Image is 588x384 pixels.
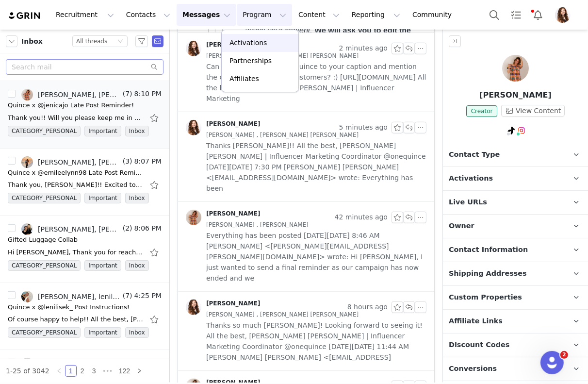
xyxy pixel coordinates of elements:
i: icon: left [56,368,62,374]
a: Community [407,4,462,26]
button: Search [484,4,505,26]
span: Activations [449,173,493,184]
p: Partnerships [229,56,272,66]
div: Of course happy to help!! All the best, Jinsey Jinsey Roten | Influencer Marketing Coordinator @o... [8,315,144,324]
span: (3) [121,156,132,167]
span: Owner [449,221,474,232]
span: Thanks [PERSON_NAME]!! All the best, [PERSON_NAME] [PERSON_NAME] | Influencer Marketing Coordinat... [206,140,426,194]
a: [PERSON_NAME] [186,41,261,56]
img: 406ea714-be38-49a6-8868-76ae9b1d16f1.jpg [186,210,201,225]
span: Can you please add @onequince to your caption and mention the code is valid for new customers? :)... [206,61,426,104]
a: [EMAIL_ADDRESS][DOMAIN_NAME] [15,151,130,159]
span: 8 hours ago [347,301,388,313]
img: 758f36f7-cdf6-422a-84bb-61d601978e15.jpg [21,291,33,302]
img: S-8h0mOJl1a9fwQ5z6uf5LINTrpgYDPgnOoWM59mXLLFZlVm5Su9azaImrZL8Go-G6i4XQ3UitkBr7lNdvxDHmEhY-O9AZR3n... [11,94,45,104]
em: prior [185,355,201,364]
span: Contact Information [449,245,528,255]
div: Hi Korissa, Thank you for reaching out in regards to this! While we have done luggage campaigns i... [8,248,144,257]
div: [DATE][DATE] 7:07 PM [PERSON_NAME] < > wrote: [4,27,221,43]
img: instagram.svg [518,127,525,134]
a: [EMAIL_ADDRESS][PERSON_NAME][DOMAIN_NAME] [18,175,211,190]
div: [PERSON_NAME] 42 minutes ago[PERSON_NAME] , [PERSON_NAME] Everything has been posted [DATE][DATE]... [178,202,434,291]
button: View Content [501,105,565,117]
div: All threads [76,36,107,47]
li: 1-25 of 3042 [6,365,49,377]
img: 3a81e7dd-2763-43cb-b835-f4e8b5551fbf.jpg [555,7,571,23]
img: 3a81e7dd-2763-43cb-b835-f4e8b5551fbf.jpg [186,120,201,135]
a: [EMAIL_ADDRESS][PERSON_NAME][DOMAIN_NAME] [4,27,197,43]
a: [PERSON_NAME] [186,120,261,135]
button: Program [237,4,292,26]
span: Inbox [125,126,149,136]
div: [PERSON_NAME] [206,300,261,307]
font: [PERSON_NAME] [11,76,65,83]
button: Content [293,4,345,26]
a: [PERSON_NAME], [PERSON_NAME] [21,89,121,100]
img: grin logo [8,11,42,20]
img: 3a81e7dd-2763-43cb-b835-f4e8b5551fbf.jpg [186,300,201,315]
div: Quince x @lenilisek_ Post Instructions! [8,302,130,312]
div: Everything has been posted [18,159,221,167]
span: Contact Type [449,150,500,160]
span: (5) [121,358,132,368]
button: Messages [177,4,236,26]
div: [PERSON_NAME] 2 minutes ago[PERSON_NAME] , [PERSON_NAME] [PERSON_NAME] Can you please add @onequi... [178,33,434,112]
span: 2 minutes ago [339,43,388,54]
button: Reporting [346,4,406,26]
p: Activations [229,38,267,48]
li: Next 3 Pages [100,365,115,377]
div: [PERSON_NAME], lenilisek [38,293,121,301]
span: Not to worry, I just extended the campaign by (5) days so you can post and/or submit your content... [25,247,220,299]
li: Previous Page [53,365,65,377]
a: 2 [77,366,88,376]
img: 3a81e7dd-2763-43cb-b835-f4e8b5551fbf.jpg [186,41,201,56]
li: 3 [88,365,100,377]
a: Fredashaee, [PERSON_NAME] [21,358,121,369]
button: Notifications [527,4,549,26]
div: Thanks [PERSON_NAME]!! [11,43,221,50]
span: Inbox [125,327,149,338]
i: @onequince [11,118,47,126]
button: Profile [549,7,580,23]
img: Jenica [502,55,529,82]
span: Important [84,260,121,271]
span: 42 minutes ago [335,212,388,223]
p: [PERSON_NAME] [443,89,588,101]
div: [PERSON_NAME] 8 hours ago[PERSON_NAME] , [PERSON_NAME] [PERSON_NAME] Thanks so much [PERSON_NAME]... [178,292,434,370]
div: [DATE][DATE] 8:46 AM [PERSON_NAME] < > wrote: [18,175,221,190]
a: [PERSON_NAME], [PERSON_NAME] [21,156,121,168]
i: icon: search [151,64,158,70]
span: Influencer Marketing Coordinator [71,106,168,114]
input: Search mail [6,59,163,75]
span: I just wanted to send a final reminder as our campaign has now ended and we are still missing one... [25,213,212,238]
a: Tasks [506,4,527,26]
span: Affiliate Links [449,316,503,327]
span: Creator [466,105,498,117]
a: [PERSON_NAME], lenilisek [21,291,121,302]
i: icon: right [136,368,142,374]
img: 406ea714-be38-49a6-8868-76ae9b1d16f1.jpg [21,89,33,100]
span: Thanks so much [PERSON_NAME]! Looking forward to seeing it! All the best, [PERSON_NAME] [PERSON_N... [206,320,426,363]
div: [PERSON_NAME] 5 minutes ago[PERSON_NAME] , [PERSON_NAME] [PERSON_NAME] Thanks [PERSON_NAME]!! All... [178,112,434,201]
span: [PERSON_NAME] , [PERSON_NAME] [PERSON_NAME] [206,309,359,320]
span: Inbox [125,260,149,271]
span: ••• [100,365,115,377]
span: Discount Codes [449,340,509,351]
div: [PERSON_NAME] [206,41,261,49]
a: 1 [65,366,76,376]
span: 2 [560,351,568,359]
div: Thank you!! Will you please keep me in mind for future campaigns please? [4,4,221,19]
a: 122 [116,366,133,376]
a: [PERSON_NAME], [PERSON_NAME] [21,223,121,235]
li: 122 [115,365,133,377]
button: Contacts [120,4,176,26]
b: [PERSON_NAME] [11,106,69,114]
span: Hi [PERSON_NAME], [25,197,100,205]
button: Recruitment [50,4,120,26]
li: Next Page [133,365,145,377]
span: Important [84,126,121,136]
i: icon: down [117,38,123,45]
a: 3 [89,366,99,376]
img: 546de84b-b5d0-4f41-8760-a6ef20c96f4a--s.jpg [21,223,33,235]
